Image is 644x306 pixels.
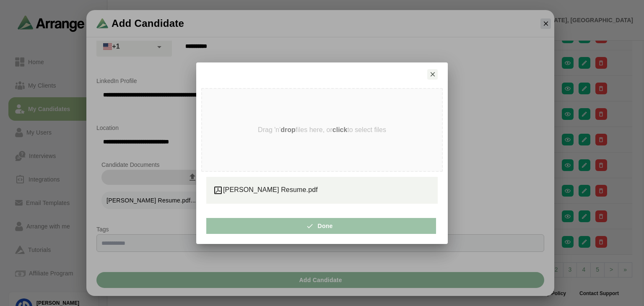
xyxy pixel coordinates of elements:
button: Done [206,218,436,234]
p: Drag 'n' files here, or to select files [258,126,386,134]
span: Done [309,218,332,234]
strong: click [332,126,348,133]
strong: drop [280,126,296,133]
div: [PERSON_NAME] Resume.pdf [213,185,431,195]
